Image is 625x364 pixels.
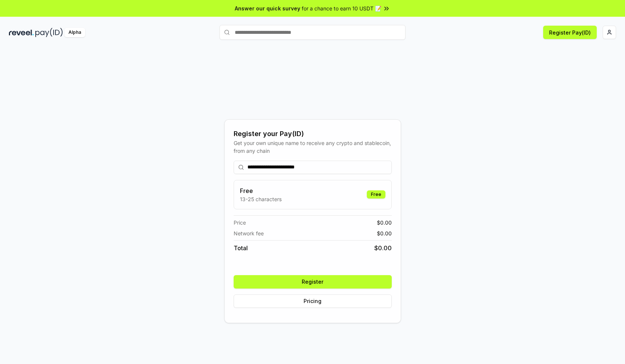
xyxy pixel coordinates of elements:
img: pay_id [35,28,63,37]
span: Answer our quick survey [235,4,300,12]
img: reveel_dark [9,28,34,37]
div: Free [367,190,385,199]
button: Pricing [234,294,392,308]
div: Alpha [64,28,85,37]
span: $ 0.00 [377,219,392,226]
span: $ 0.00 [374,244,392,252]
span: Total [234,244,248,252]
span: for a chance to earn 10 USDT 📝 [302,4,381,12]
button: Register Pay(ID) [543,26,597,39]
div: Get your own unique name to receive any crypto and stablecoin, from any chain [234,139,392,155]
span: Price [234,219,246,226]
h3: Free [240,186,282,195]
p: 13-25 characters [240,195,282,203]
span: $ 0.00 [377,229,392,237]
span: Network fee [234,229,264,237]
div: Register your Pay(ID) [234,129,392,139]
button: Register [234,275,392,289]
